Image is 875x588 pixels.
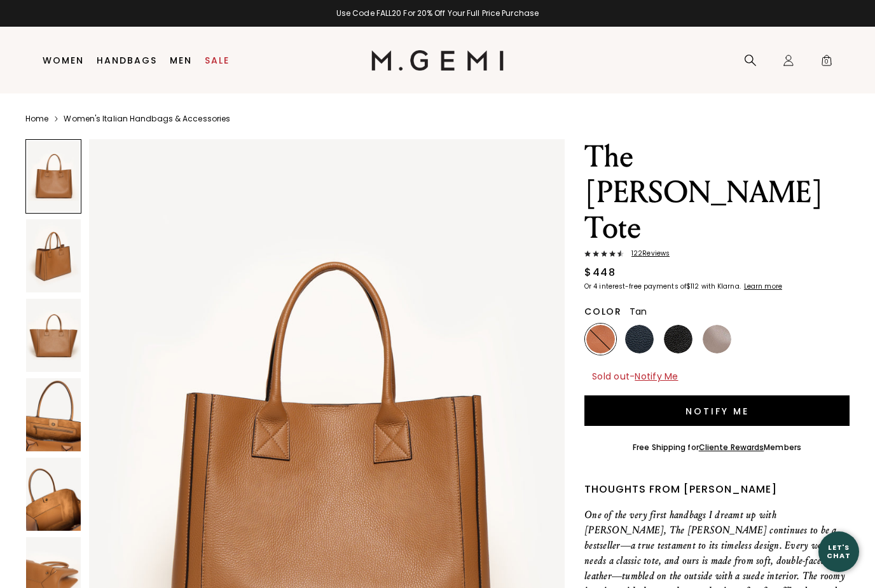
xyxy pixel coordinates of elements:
a: Cliente Rewards [699,442,764,453]
span: 122 Review s [624,250,670,257]
h2: Color [584,306,622,317]
a: Women [43,55,84,65]
img: M.Gemi [371,50,504,71]
div: Let's Chat [818,544,859,559]
img: The Elena Grande Tote [26,299,81,372]
img: The Elena Grande Tote [26,458,81,531]
span: 0 [820,57,833,69]
a: Home [25,114,48,124]
img: Tan [586,325,615,353]
a: 122Reviews [584,250,850,260]
a: Learn more [743,283,782,291]
a: Sale [205,55,230,65]
img: Light Mushroom [703,325,731,353]
img: The Elena Grande Tote [26,378,81,451]
h1: The [PERSON_NAME] Tote [584,139,850,246]
div: Thoughts from [PERSON_NAME] [584,482,850,497]
klarna-placement-style-amount: $112 [686,282,699,291]
span: Sold out - [592,370,679,383]
a: Men [170,55,192,65]
div: Free Shipping for Members [633,442,801,453]
img: Navy [625,325,654,353]
div: $448 [584,265,616,280]
a: Handbags [97,55,157,65]
klarna-placement-style-body: Or 4 interest-free payments of [584,282,686,291]
klarna-placement-style-body: with Klarna [701,282,743,291]
button: Notify Me [584,395,850,426]
a: Women's Italian Handbags & Accessories [64,114,230,124]
span: Notify Me [635,370,678,383]
span: Tan [630,305,647,318]
img: Black [664,325,692,353]
img: The Elena Grande Tote [26,219,81,292]
klarna-placement-style-cta: Learn more [744,282,782,291]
